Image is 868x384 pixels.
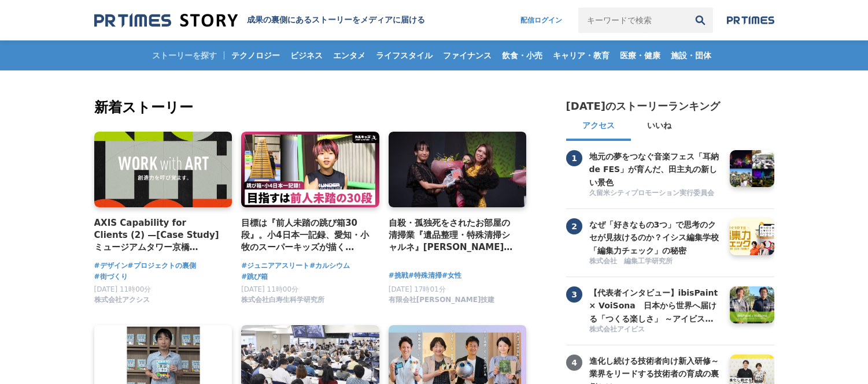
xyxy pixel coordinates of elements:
[94,260,128,271] a: #デザイン
[328,40,370,70] a: エンタメ
[241,260,309,271] a: #ジュニアアスリート
[727,16,774,25] img: prtimes
[94,217,223,254] a: AXIS Capability for Clients (2) —[Case Study] ミュージアムタワー京橋 「WORK with ART」
[371,40,437,70] a: ライフスタイル
[389,299,495,307] a: 有限会社[PERSON_NAME]技建
[371,50,437,61] span: ライフスタイル
[227,50,285,61] span: テクノロジー
[94,97,529,118] h2: 新着ストーリー
[589,286,721,323] a: 【代表者インタビュー】ibisPaint × VoiSona 日本から世界へ届ける「つくる楽しさ」 ～アイビスがテクノスピーチと挑戦する、新しい創作文化の形成～
[247,15,425,25] h1: 成果の裏側にあるストーリーをメディアに届ける
[241,271,268,282] a: #跳び箱
[438,50,496,61] span: ファイナンス
[548,40,614,70] a: キャリア・教育
[589,150,721,189] h3: 地元の夢をつなぐ音楽フェス「耳納 de FES」が育んだ、田主丸の新しい景色
[589,325,721,335] a: 株式会社アイビス
[94,299,150,307] a: 株式会社アクシス
[589,256,721,267] a: 株式会社 編集工学研究所
[408,270,442,281] a: #特殊清掃
[666,40,716,70] a: 施設・団体
[94,295,150,305] span: 株式会社アクシス
[615,50,665,61] span: 医療・健康
[666,50,716,61] span: 施設・団体
[497,50,547,61] span: 飲食・小売
[94,13,425,28] a: 成果の裏側にあるストーリーをメディアに届ける 成果の裏側にあるストーリーをメディアに届ける
[589,218,721,257] h3: なぜ「好きなもの3つ」で思考のクセが見抜けるのか？イシス編集学校「編集力チェック」の秘密
[566,99,721,113] h2: [DATE]のストーリーランキング
[589,256,673,266] span: 株式会社 編集工学研究所
[589,218,721,255] a: なぜ「好きなもの3つ」で思考のクセが見抜けるのか？イシス編集学校「編集力チェック」の秘密
[389,295,495,305] span: 有限会社[PERSON_NAME]技建
[688,8,713,33] button: 検索
[241,285,298,293] span: [DATE] 11時00分
[128,260,196,271] a: #プロジェクトの裏側
[241,217,370,254] a: 目標は『前人未踏の跳び箱30段』。小4日本一記録、愛知・小牧のスーパーキッズが描く[PERSON_NAME]とは？
[566,355,582,371] span: 4
[589,188,714,198] span: 久留米シティプロモーション実行委員会
[566,150,582,166] span: 1
[566,113,631,141] button: アクセス
[631,113,688,141] button: いいね
[509,8,574,33] a: 配信ログイン
[389,217,518,254] a: 自殺・孤独死をされたお部屋の清掃業『遺品整理・特殊清掃シャルネ』[PERSON_NAME]がBeauty [GEOGRAPHIC_DATA][PERSON_NAME]県代表に選出
[389,285,446,293] span: [DATE] 17時01分
[615,40,665,70] a: 医療・健康
[548,50,614,61] span: キャリア・教育
[94,285,152,293] span: [DATE] 11時00分
[241,295,324,305] span: 株式会社白寿生科学研究所
[241,299,324,307] a: 株式会社白寿生科学研究所
[442,270,461,281] a: #女性
[94,271,128,282] a: #街づくり
[286,40,327,70] a: ビジネス
[566,218,582,234] span: 2
[589,188,721,199] a: 久留米シティプロモーション実行委員会
[566,286,582,303] span: 3
[286,50,327,61] span: ビジネス
[589,325,645,334] span: 株式会社アイビス
[578,8,688,33] input: キーワードで検索
[227,40,285,70] a: テクノロジー
[328,50,370,61] span: エンタメ
[94,13,238,28] img: 成果の裏側にあるストーリーをメディアに届ける
[389,270,408,281] a: #挑戦
[438,40,496,70] a: ファイナンス
[497,40,547,70] a: 飲食・小売
[589,150,721,187] a: 地元の夢をつなぐ音楽フェス「耳納 de FES」が育んだ、田主丸の新しい景色
[589,286,721,325] h3: 【代表者インタビュー】ibisPaint × VoiSona 日本から世界へ届ける「つくる楽しさ」 ～アイビスがテクノスピーチと挑戦する、新しい創作文化の形成～
[309,260,350,271] a: #カルシウム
